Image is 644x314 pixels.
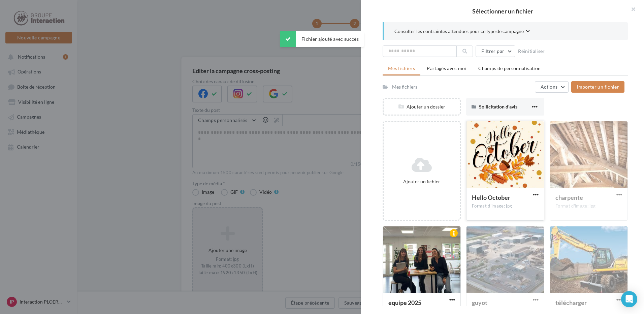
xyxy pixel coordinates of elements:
span: equipe 2025 [388,299,421,306]
h2: Sélectionner un fichier [372,8,633,14]
span: Actions [541,84,557,90]
div: Ajouter un dossier [384,103,460,110]
button: Actions [535,81,569,93]
span: Sollicitation d'avis [479,104,517,109]
span: Partagés avec moi [427,65,466,71]
div: Format d'image: jpg [472,203,539,209]
div: Mes fichiers [392,84,417,90]
span: Mes fichiers [388,65,415,71]
div: Open Intercom Messenger [621,291,637,307]
span: Consulter les contraintes attendues pour ce type de campagne [394,28,524,35]
div: Fichier ajouté avec succès [280,31,364,47]
div: Ajouter un fichier [386,178,457,185]
span: Champs de personnalisation [478,65,541,71]
span: Importer un fichier [577,84,619,90]
button: Consulter les contraintes attendues pour ce type de campagne [394,28,530,36]
button: Filtrer par [476,45,515,57]
span: Hello October [472,194,510,201]
button: Importer un fichier [571,81,624,93]
button: Réinitialiser [515,47,548,55]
